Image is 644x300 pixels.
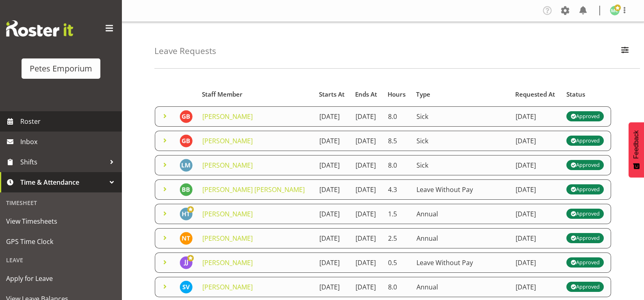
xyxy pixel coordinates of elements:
[6,272,116,285] span: Apply for Leave
[351,253,383,273] td: [DATE]
[511,204,562,224] td: [DATE]
[616,42,633,60] button: Filter Employees
[202,234,253,243] a: [PERSON_NAME]
[412,277,511,297] td: Annual
[570,185,600,194] div: Approved
[388,90,405,99] span: Hours
[202,161,253,170] a: [PERSON_NAME]
[314,228,351,248] td: [DATE]
[412,106,511,127] td: Sick
[351,277,383,297] td: [DATE]
[202,209,253,218] a: [PERSON_NAME]
[314,155,351,175] td: [DATE]
[202,112,253,121] a: [PERSON_NAME]
[383,179,412,200] td: 4.3
[383,253,412,273] td: 0.5
[570,233,600,243] div: Approved
[180,256,193,269] img: janelle-jonkers702.jpg
[383,204,412,224] td: 1.5
[511,277,562,297] td: [DATE]
[511,253,562,273] td: [DATE]
[6,20,73,37] img: Rosterit website logo
[412,179,511,200] td: Leave Without Pay
[202,136,253,145] a: [PERSON_NAME]
[511,228,562,248] td: [DATE]
[2,211,120,231] a: View Timesheets
[180,232,193,245] img: nicole-thomson8388.jpg
[180,281,193,294] img: sasha-vandervalk6911.jpg
[20,136,118,148] span: Inbox
[383,277,412,297] td: 8.0
[314,204,351,224] td: [DATE]
[30,63,92,75] div: Petes Emporium
[511,131,562,151] td: [DATE]
[383,155,412,175] td: 8.0
[416,90,430,99] span: Type
[355,90,377,99] span: Ends At
[180,110,193,123] img: gillian-byford11184.jpg
[314,106,351,127] td: [DATE]
[6,215,116,227] span: View Timesheets
[180,134,193,147] img: gillian-byford11184.jpg
[570,282,600,292] div: Approved
[351,179,383,200] td: [DATE]
[180,207,193,220] img: helena-tomlin701.jpg
[351,131,383,151] td: [DATE]
[511,106,562,127] td: [DATE]
[2,231,120,252] a: GPS Time Clock
[383,228,412,248] td: 2.5
[511,155,562,175] td: [DATE]
[202,185,305,194] a: [PERSON_NAME] [PERSON_NAME]
[570,136,600,146] div: Approved
[2,252,120,268] div: Leave
[314,179,351,200] td: [DATE]
[570,258,600,268] div: Approved
[319,90,345,99] span: Starts At
[202,90,243,99] span: Staff Member
[154,46,216,56] h4: Leave Requests
[180,183,193,196] img: beena-bist9974.jpg
[570,209,600,219] div: Approved
[314,277,351,297] td: [DATE]
[2,194,120,211] div: Timesheet
[180,159,193,172] img: lianne-morete5410.jpg
[20,156,106,168] span: Shifts
[6,235,116,248] span: GPS Time Clock
[629,122,644,177] button: Feedback - Show survey
[412,253,511,273] td: Leave Without Pay
[633,130,640,159] span: Feedback
[412,204,511,224] td: Annual
[610,6,620,15] img: melissa-cowen2635.jpg
[20,176,106,188] span: Time & Attendance
[383,131,412,151] td: 8.5
[570,112,600,121] div: Approved
[515,90,555,99] span: Requested At
[566,90,585,99] span: Status
[314,253,351,273] td: [DATE]
[383,106,412,127] td: 8.0
[314,131,351,151] td: [DATE]
[511,179,562,200] td: [DATE]
[202,258,253,267] a: [PERSON_NAME]
[570,160,600,170] div: Approved
[202,283,253,291] a: [PERSON_NAME]
[351,228,383,248] td: [DATE]
[351,106,383,127] td: [DATE]
[20,115,118,127] span: Roster
[351,204,383,224] td: [DATE]
[412,131,511,151] td: Sick
[412,155,511,175] td: Sick
[412,228,511,248] td: Annual
[351,155,383,175] td: [DATE]
[2,268,120,289] a: Apply for Leave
